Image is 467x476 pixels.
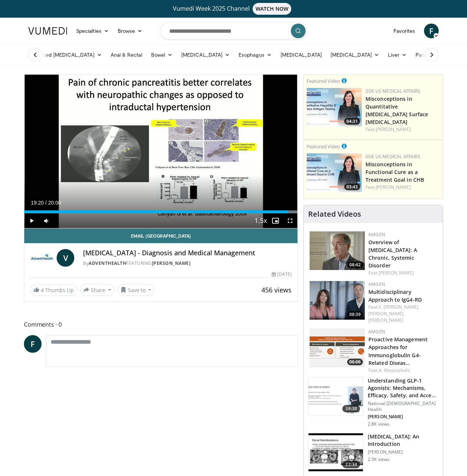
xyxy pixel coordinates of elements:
[24,47,106,62] a: Advanced [MEDICAL_DATA]
[83,249,292,257] h4: [MEDICAL_DATA] - Diagnosis and Medical Management
[347,311,363,318] span: 08:39
[29,3,438,15] a: Vumedi Week 2025 ChannelWATCH NOW
[41,287,44,294] span: 4
[376,126,411,132] a: [PERSON_NAME]
[307,88,362,127] img: ea8305e5-ef6b-4575-a231-c141b8650e1f.jpg.150x105_q85_crop-smart_upscale.jpg
[28,27,67,35] img: VuMedi Logo
[24,228,297,243] a: Email [GEOGRAPHIC_DATA]
[309,377,363,416] img: 10897e49-57d0-4dda-943f-d9cde9436bef.150x105_q85_crop-smart_upscale.jpg
[147,47,177,62] a: Bowel
[268,213,283,228] button: Enable picture-in-picture mode
[379,270,414,276] a: [PERSON_NAME]
[307,88,362,127] a: 04:31
[368,336,428,366] a: Proactive Management Approaches for Immunoglobulin G4-Related Diseas…
[253,213,268,228] button: Playback Rate
[283,213,297,228] button: Fullscreen
[308,377,438,427] a: 38:38 Understanding GLP-1 Agonists: Mechanisms, Efficacy, Safety, and Acce… National [DEMOGRAPHIC...
[45,200,47,206] span: /
[344,118,360,125] span: 04:31
[368,433,438,448] h3: [MEDICAL_DATA]: An Introduction
[152,260,191,266] a: [PERSON_NAME]
[310,231,365,270] a: 08:42
[48,200,61,206] span: 20:00
[368,328,385,335] a: Amgen
[24,320,298,329] span: Comments 0
[83,260,292,267] div: By FEATURING
[106,47,147,62] a: Anal & Rectal
[389,24,420,38] a: Favorites
[310,281,365,320] a: 08:39
[376,184,411,190] a: [PERSON_NAME]
[253,3,292,15] span: WATCH NOW
[80,284,114,296] button: Share
[308,210,361,219] h4: Related Videos
[89,260,126,266] a: AdventHealth
[368,401,438,412] p: National [DEMOGRAPHIC_DATA] Health
[307,143,340,150] small: Featured Video
[366,161,424,183] a: Misconceptions in Functional Cure as a Treatment Goal in CHB
[309,433,363,472] img: 47980f05-c0f7-4192-9362-4cb0fcd554e5.150x105_q85_crop-smart_upscale.jpg
[117,284,155,296] button: Save to
[30,284,77,296] a: 4 Thumbs Up
[368,304,437,324] div: Feat.
[307,153,362,192] a: 03:43
[24,213,39,228] button: Play
[368,231,385,238] a: Amgen
[234,47,276,62] a: Esophagus
[113,24,147,38] a: Browse
[177,47,234,62] a: [MEDICAL_DATA]
[366,88,420,94] a: GSK US Medical Affairs
[24,210,297,213] div: Progress Bar
[368,414,438,420] p: [PERSON_NAME]
[310,281,365,320] img: 04ce378e-5681-464e-a54a-15375da35326.png.150x105_q85_crop-smart_upscale.png
[72,24,113,38] a: Specialties
[368,449,438,455] p: [PERSON_NAME]
[368,317,403,323] a: [PERSON_NAME]
[366,95,428,125] a: Misconceptions in Quantitative [MEDICAL_DATA] Surface [MEDICAL_DATA]
[368,304,418,317] a: E. [PERSON_NAME] [PERSON_NAME],
[366,126,440,133] div: Feat.
[310,231,365,270] img: 40cb7efb-a405-4d0b-b01f-0267f6ac2b93.png.150x105_q85_crop-smart_upscale.png
[368,239,417,269] a: Overview of [MEDICAL_DATA]: A Chronic, Systemic Disorder
[24,75,297,228] video-js: Video Player
[368,421,389,427] p: 2.8K views
[39,213,54,228] button: Mute
[272,271,292,278] div: [DATE]
[424,24,439,38] a: F
[30,249,54,267] img: AdventHealth
[366,184,440,191] div: Feat.
[366,153,420,160] a: GSK US Medical Affairs
[368,288,422,303] a: Multidisciplinary Approach to IgG4-RD
[368,281,385,287] a: Amgen
[342,461,360,468] span: 22:34
[276,47,326,62] a: [MEDICAL_DATA]
[261,285,292,294] span: 456 views
[347,359,363,365] span: 06:06
[347,262,363,268] span: 08:42
[31,200,44,206] span: 19:20
[379,367,410,373] a: A. Khosroshahi
[307,153,362,192] img: 946a363f-977e-482f-b70f-f1516cc744c3.jpg.150x105_q85_crop-smart_upscale.jpg
[342,405,360,412] span: 38:38
[368,377,438,399] h3: Understanding GLP-1 Agonists: Mechanisms, Efficacy, Safety, and Acce…
[24,335,42,353] a: F
[57,249,74,267] a: V
[368,270,437,276] div: Feat.
[384,47,411,62] a: Liver
[344,184,360,190] span: 03:43
[368,457,389,462] p: 2.5K views
[307,78,340,84] small: Featured Video
[310,328,365,367] img: b07e8bac-fd62-4609-bac4-e65b7a485b7c.png.150x105_q85_crop-smart_upscale.png
[310,328,365,367] a: 06:06
[326,47,384,62] a: [MEDICAL_DATA]
[160,22,307,40] input: Search topics, interventions
[368,367,437,374] div: Feat.
[308,433,438,472] a: 22:34 [MEDICAL_DATA]: An Introduction [PERSON_NAME] 2.5K views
